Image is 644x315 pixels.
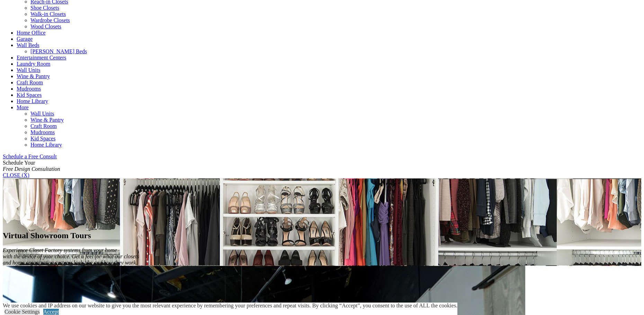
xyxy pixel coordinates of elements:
a: Shoe Closets [30,5,59,11]
a: [PERSON_NAME] Beds [30,48,87,54]
a: CLOSE (X) [3,172,29,178]
a: Wine & Pantry [17,73,50,79]
a: Home Library [30,142,62,148]
a: Schedule a Free Consult (opens a dropdown menu) [3,154,57,159]
a: Wall Units [30,111,54,117]
a: Home Office [17,30,46,36]
a: Wood Closets [30,24,61,29]
a: Walk-in Closets [30,11,66,17]
a: Accept [43,309,59,315]
em: Experience Closet Factory systems from your home with the device of your choice. Get a feel for w... [3,247,139,266]
a: Kid Spaces [17,92,42,98]
a: More menu text will display only on big screen [17,104,29,110]
a: Mudrooms [17,86,41,92]
a: Entertainment Centers [17,55,66,61]
a: Craft Room [30,123,57,129]
a: Garage [17,36,33,42]
span: Schedule Your [3,160,60,172]
a: Wall Units [17,67,40,73]
a: Cookie Settings [5,309,40,315]
h1: Virtual Showroom Tours [3,231,641,240]
a: Laundry Room [17,61,50,67]
a: Kid Spaces [30,136,55,141]
em: Free Design Consultation [3,166,60,172]
a: Wall Beds [17,42,39,48]
div: We use cookies and IP address on our website to give you the most relevant experience by remember... [3,303,457,309]
a: Mudrooms [30,129,55,135]
a: Wine & Pantry [30,117,64,123]
a: Craft Room [17,80,43,85]
a: Wardrobe Closets [30,17,70,23]
a: Home Library [17,98,48,104]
